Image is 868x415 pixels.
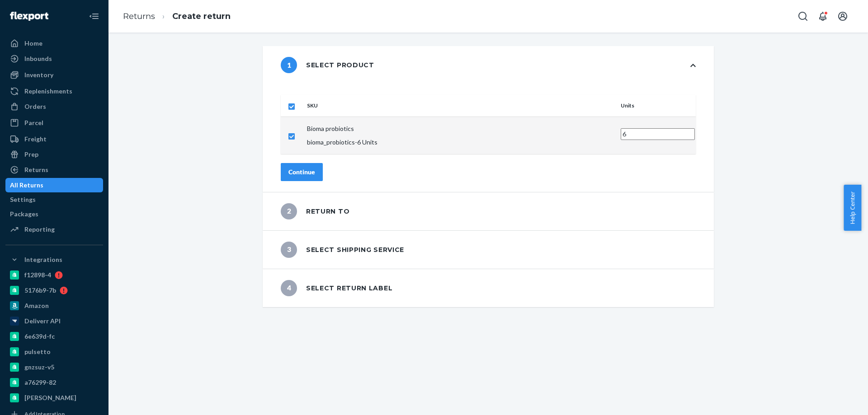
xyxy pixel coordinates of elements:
div: Freight [24,135,47,144]
div: 5176b9-7b [24,286,56,295]
button: Open account menu [834,7,852,25]
div: Replenishments [24,87,72,96]
p: bioma_probiotics - 6 Units [307,138,613,147]
div: Continue [288,168,315,177]
button: Close Navigation [85,7,103,25]
a: Create return [172,11,231,21]
a: Home [5,36,103,51]
div: Return to [281,203,349,219]
a: All Returns [5,178,103,192]
a: a76299-82 [5,375,103,390]
a: Reporting [5,222,103,237]
div: All Returns [10,181,43,190]
div: Inventory [24,70,53,79]
a: gnzsuz-v5 [5,360,103,374]
button: Integrations [5,252,103,267]
div: Select shipping service [281,242,404,258]
a: Packages [5,207,103,221]
span: 1 [281,57,297,73]
div: 6e639d-fc [24,332,55,341]
div: Returns [24,165,48,174]
div: Amazon [24,301,49,310]
div: f12898-4 [24,270,51,280]
a: Prep [5,147,103,162]
a: Returns [5,163,103,177]
div: Orders [24,102,46,111]
a: 6e639d-fc [5,329,103,344]
a: Replenishments [5,84,103,98]
button: Open notifications [814,7,832,25]
div: Reporting [24,225,55,234]
div: Home [24,39,42,48]
th: SKU [303,95,617,117]
div: Deliverr API [24,317,61,326]
div: pulsetto [24,347,51,356]
div: Inbounds [24,54,52,63]
button: Continue [281,163,323,181]
div: Parcel [24,118,43,127]
a: f12898-4 [5,268,103,282]
div: Select return label [281,280,392,296]
a: Parcel [5,116,103,130]
span: 4 [281,280,297,296]
a: Deliverr API [5,314,103,328]
span: 2 [281,203,297,219]
div: Integrations [24,255,62,264]
a: Amazon [5,298,103,313]
th: Units [617,95,696,117]
div: Prep [24,150,38,159]
a: [PERSON_NAME] [5,391,103,405]
div: Settings [10,195,36,204]
div: Packages [10,210,38,219]
a: 5176b9-7b [5,283,103,298]
button: Open Search Box [794,7,812,25]
ol: breadcrumbs [116,3,238,30]
button: Help Center [844,185,861,231]
a: Inventory [5,68,103,82]
a: Orders [5,99,103,114]
div: Select product [281,57,374,73]
div: gnzsuz-v5 [24,363,54,372]
img: Flexport logo [10,12,48,21]
a: pulsetto [5,345,103,359]
span: 3 [281,242,297,258]
input: Enter quantity [621,128,695,140]
a: Inbounds [5,51,103,66]
p: Bioma probiotics [307,124,613,133]
a: Returns [123,11,155,21]
a: Freight [5,132,103,146]
a: Settings [5,192,103,207]
div: a76299-82 [24,378,56,387]
div: [PERSON_NAME] [24,393,76,402]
